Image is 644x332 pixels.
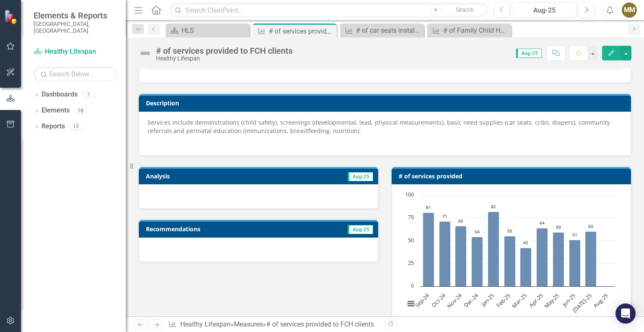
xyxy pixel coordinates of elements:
[443,25,509,36] div: # of Family Child Health (FCH) clients
[571,292,593,314] text: [DATE]-25
[413,292,431,309] text: Sep-24
[400,191,619,317] svg: Interactive chart
[69,123,83,130] div: 13
[523,240,528,246] text: 42
[168,320,379,329] div: » »
[475,229,480,235] text: 54
[356,25,422,36] div: # of car seats installed
[585,232,597,287] path: Jul-25, 60. Actual.
[405,298,417,310] button: View chart menu, Chart
[556,224,561,230] text: 59
[540,220,545,226] text: 64
[488,212,499,287] path: Jan-25, 82. Actual.
[400,191,622,317] div: Chart. Highcharts interactive chart.
[543,292,561,310] text: May-25
[34,10,117,21] span: Elements & Reports
[426,204,431,210] text: 81
[445,292,463,310] text: Nov-24
[42,106,70,115] a: Elements
[430,292,447,309] text: Oct-24
[444,4,486,16] button: Search
[146,100,627,106] h3: Description
[4,10,19,24] img: ClearPoint Strategy
[456,6,474,13] span: Search
[520,248,532,287] path: Mar-25, 42. Actual.
[479,292,496,308] text: Jan-25
[411,282,414,289] text: 0
[74,107,87,114] div: 18
[408,236,414,244] text: 50
[423,213,434,287] path: Sep-24, 81. Actual.
[146,173,254,179] h3: Analysis
[512,3,576,18] button: Aug-25
[560,292,576,308] text: Jun-25
[82,91,95,98] div: 7
[527,292,544,308] text: Apr-25
[405,191,414,198] text: 100
[180,320,231,328] a: Healthy Lifespan
[266,320,374,328] div: # of services provided to FCH clients
[491,204,496,209] text: 82
[495,292,512,309] text: Feb-25
[408,213,414,221] text: 75
[42,122,65,131] a: Reports
[34,21,117,34] small: [GEOGRAPHIC_DATA], [GEOGRAPHIC_DATA]
[168,25,247,36] a: HLS
[148,118,610,135] span: Services include demonstrations (child safety), screenings (developmental, lead, physical measure...
[399,173,627,179] h3: # of services provided
[553,233,564,287] path: May-25, 59. Actual.
[348,225,373,234] span: Aug-25
[516,49,542,58] span: Aug-25
[34,67,117,81] input: Search Below...
[156,46,293,55] div: # of services provided to FCH clients
[182,25,247,36] div: HLS
[569,240,581,287] path: Jun-25, 51. Actual.
[34,47,117,57] a: Healthy Lifespan
[342,25,422,36] a: # of car seats installed
[234,320,263,328] a: Measures
[429,25,509,36] a: # of Family Child Health (FCH) clients
[572,232,577,238] text: 51
[588,223,593,229] text: 60
[455,226,467,287] path: Nov-24, 66. Actual.
[537,228,548,287] path: Apr-25, 64. Actual.
[442,213,447,219] text: 71
[622,3,637,18] button: MM
[156,55,293,62] div: Healthy Lifespan
[170,3,488,18] input: Search ClearPoint...
[510,292,528,309] text: Mar-25
[269,26,335,37] div: # of services provided to FCH clients
[615,303,636,324] div: Open Intercom Messenger
[592,292,610,309] text: Aug-25
[462,292,480,309] text: Dec-24
[42,90,78,99] a: Dashboards
[504,236,516,287] path: Feb-25, 55. Actual.
[458,218,463,224] text: 66
[472,237,483,287] path: Dec-24, 54. Actual.
[408,259,414,267] text: 25
[507,228,512,234] text: 55
[439,222,451,287] path: Oct-24, 71. Actual.
[348,172,373,181] span: Aug-25
[515,5,574,16] div: Aug-25
[146,226,299,232] h3: Recommendations
[138,47,152,60] img: Not Defined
